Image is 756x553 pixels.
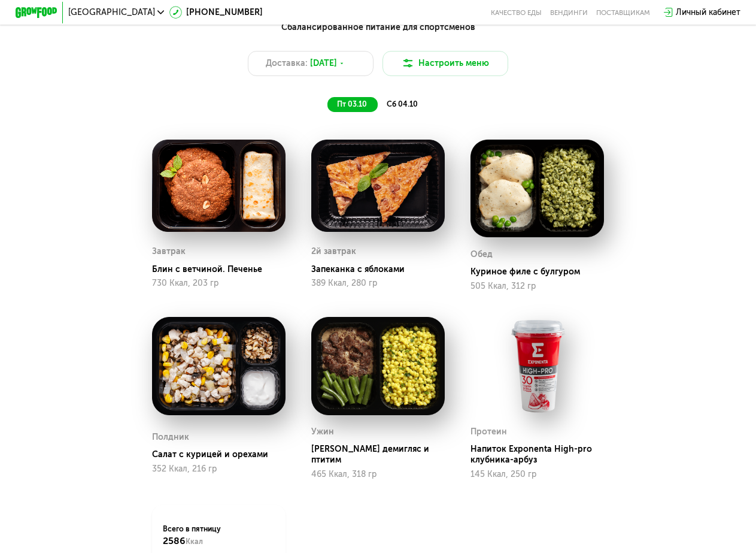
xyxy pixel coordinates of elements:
[152,430,189,445] div: Полдник
[266,57,308,69] span: Доставка:
[152,464,285,474] div: 352 Ккал, 216 гр
[311,264,453,275] div: Запеканка с яблоками
[152,264,293,275] div: Блин с ветчиной. Печенье
[67,21,689,34] div: Сбалансированное питание для спортсменов
[491,8,542,17] a: Качество еды
[387,99,418,108] span: сб 04.10
[470,282,603,291] div: 505 Ккал, 312 гр
[470,444,612,465] div: Напиток Exponenta High-pro клубника-арбуз
[152,244,186,259] div: Завтрак
[163,524,275,547] div: Всего в пятницу
[337,99,367,108] span: пт 03.10
[311,279,444,288] div: 389 Ккал, 280 гр
[470,247,493,262] div: Обед
[311,244,356,259] div: 2й завтрак
[596,8,650,17] div: поставщикам
[152,449,293,460] div: Салат с курицей и орехами
[186,537,203,546] span: Ккал
[152,279,285,288] div: 730 Ккал, 203 гр
[311,470,444,479] div: 465 Ккал, 318 гр
[163,535,186,546] span: 2586
[382,51,509,76] button: Настроить меню
[311,424,334,440] div: Ужин
[470,424,507,440] div: Протеин
[310,57,337,69] span: [DATE]
[470,470,603,479] div: 145 Ккал, 250 гр
[550,8,588,17] a: Вендинги
[311,444,453,465] div: [PERSON_NAME] демигляс и птитим
[169,6,263,19] a: [PHONE_NUMBER]
[68,8,155,17] span: [GEOGRAPHIC_DATA]
[676,6,740,19] div: Личный кабинет
[470,267,612,277] div: Куриное филе с булгуром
